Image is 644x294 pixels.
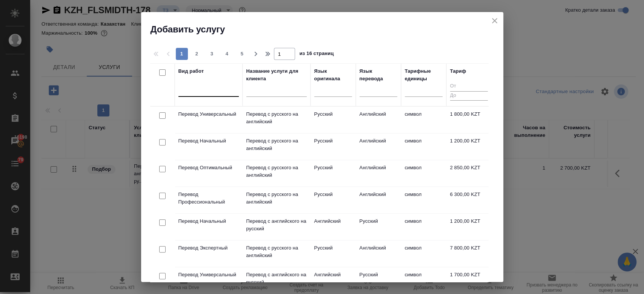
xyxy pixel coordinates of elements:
td: Русский [310,160,356,187]
p: Перевод Начальный [178,137,239,145]
input: От [450,82,488,91]
td: Английский [356,187,401,213]
button: 3 [206,48,218,60]
td: Английский [310,214,356,240]
td: символ [401,107,446,133]
span: 3 [206,50,218,58]
span: 4 [221,50,233,58]
td: Русский [310,107,356,133]
td: Русский [310,187,356,213]
td: Русский [356,267,401,294]
p: Перевод с русского на английский [246,137,307,152]
td: Русский [356,214,401,240]
td: Английский [310,267,356,294]
td: 1 200,00 KZT [446,133,492,160]
h2: Добавить услугу [151,23,503,35]
span: 5 [236,50,248,58]
p: Перевод с русского на английский [246,244,307,259]
p: Перевод Универсальный [178,271,239,279]
td: Английский [356,160,401,187]
td: Русский [310,240,356,267]
p: Перевод с русского на английский [246,164,307,179]
td: символ [401,267,446,294]
div: Тариф [450,67,466,75]
td: 1 200,00 KZT [446,214,492,240]
p: Перевод с английского на русский [246,217,307,233]
td: символ [401,160,446,187]
span: 2 [191,50,203,58]
input: До [450,91,488,101]
p: Перевод Универсальный [178,110,239,118]
div: Язык оригинала [314,67,352,83]
td: Английский [356,107,401,133]
td: 2 850,00 KZT [446,160,492,187]
td: символ [401,187,446,213]
div: Название услуги для клиента [246,67,307,83]
p: Перевод с русского на английский [246,110,307,126]
p: Перевод Профессиональный [178,191,239,206]
td: 1 700,00 KZT [446,267,492,294]
p: Перевод с русского на английский [246,191,307,206]
button: 4 [221,48,233,60]
td: Английский [356,133,401,160]
td: Английский [356,240,401,267]
td: 7 800,00 KZT [446,240,492,267]
button: close [489,15,500,26]
p: Перевод с английского на русский [246,271,307,286]
td: 6 300,00 KZT [446,187,492,213]
p: Перевод Начальный [178,217,239,225]
span: из 16 страниц [300,49,334,60]
td: символ [401,214,446,240]
div: Тарифные единицы [405,67,443,83]
div: Язык перевода [360,67,397,83]
td: символ [401,240,446,267]
div: Вид работ [178,67,204,75]
button: 5 [236,48,248,60]
td: символ [401,133,446,160]
td: Русский [310,133,356,160]
p: Перевод Оптимальный [178,164,239,171]
p: Перевод Экспертный [178,244,239,252]
button: 2 [191,48,203,60]
td: 1 800,00 KZT [446,107,492,133]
